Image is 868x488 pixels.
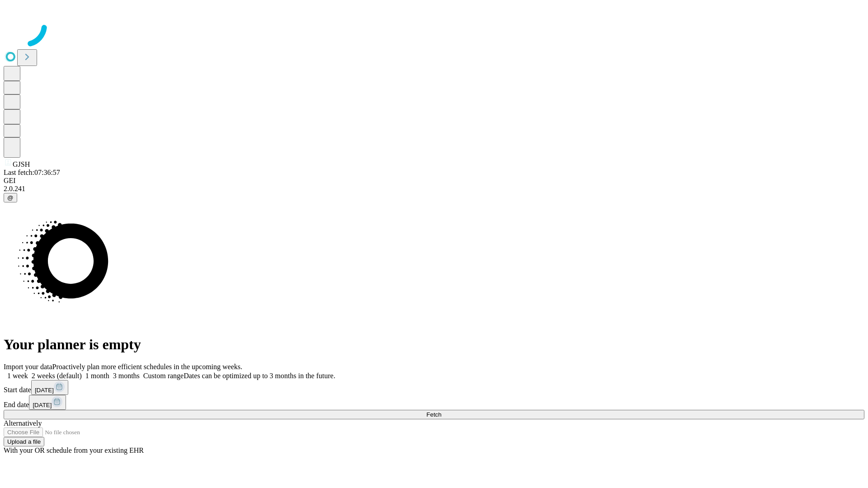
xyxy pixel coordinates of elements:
[33,402,52,408] span: [DATE]
[4,169,60,176] span: Last fetch: 07:36:57
[184,372,335,380] span: Dates can be optimized up to 3 months in the future.
[35,387,54,394] span: [DATE]
[4,363,52,371] span: Import your data
[52,363,242,371] span: Proactively plan more efficient schedules in the upcoming weeks.
[4,395,864,410] div: End date
[4,336,864,353] h1: Your planner is empty
[31,380,68,395] button: [DATE]
[32,372,82,380] span: 2 weeks (default)
[426,411,441,418] span: Fetch
[7,372,28,380] span: 1 week
[143,372,184,380] span: Custom range
[4,410,864,419] button: Fetch
[4,446,144,454] span: With your OR schedule from your existing EHR
[4,380,864,395] div: Start date
[4,185,864,193] div: 2.0.241
[4,177,864,185] div: GEI
[13,160,30,168] span: GJSH
[4,419,42,427] span: Alternatively
[29,395,66,410] button: [DATE]
[4,437,44,446] button: Upload a file
[4,193,17,202] button: @
[7,194,14,201] span: @
[85,372,109,380] span: 1 month
[113,372,140,380] span: 3 months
